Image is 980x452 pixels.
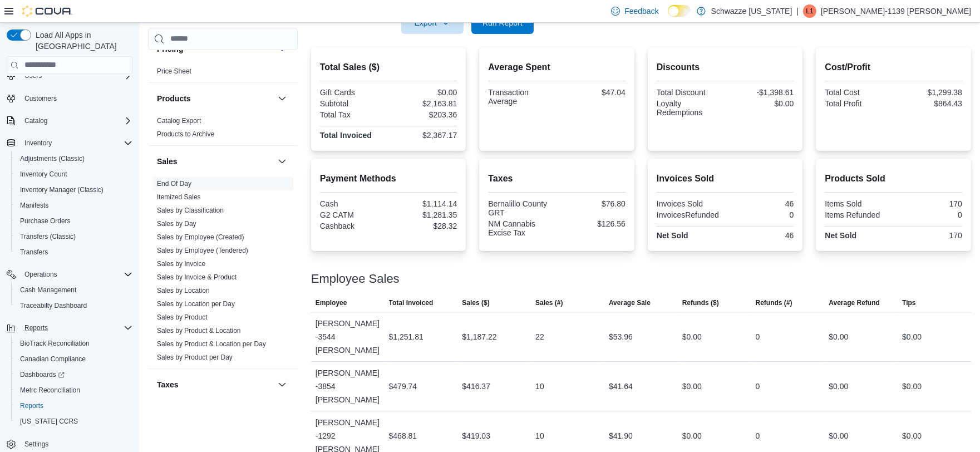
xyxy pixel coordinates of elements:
button: Inventory Manager (Classic) [11,182,137,198]
span: Manifests [16,199,132,212]
span: Traceabilty Dashboard [20,301,87,310]
div: Bernalillo County GRT [488,199,554,217]
div: Total Profit [825,99,891,108]
a: Settings [20,438,53,451]
div: NM Cannabis Excise Tax [488,219,554,237]
span: Sales by Employee (Tendered) [157,246,248,255]
button: Run Report [471,12,534,34]
span: Catalog [24,116,47,125]
a: Catalog Export [157,117,201,125]
div: Pricing [148,65,298,82]
button: Sales [275,155,289,168]
h3: Products [157,93,191,104]
span: Feedback [624,6,658,17]
span: Export [408,12,457,34]
input: Dark Mode [668,5,691,17]
div: Items Sold [825,199,891,208]
button: Catalog [20,114,52,127]
button: Traceabilty Dashboard [11,298,137,313]
span: Load All Apps in [GEOGRAPHIC_DATA] [31,30,132,52]
a: Traceabilty Dashboard [16,299,91,312]
div: 0 [727,210,794,219]
button: Manifests [11,198,137,213]
a: Products to Archive [157,130,214,138]
div: $0.00 [391,88,457,97]
span: Inventory [20,136,132,150]
div: 170 [896,199,962,208]
span: Inventory Manager (Classic) [20,185,104,194]
div: $0.00 [829,380,848,393]
span: Itemized Sales [157,193,201,202]
div: 170 [896,231,962,240]
span: Dark Mode [668,17,668,17]
div: $1,114.14 [391,199,457,208]
span: Manifests [20,201,48,210]
button: Settings [2,436,137,452]
a: Sales by Employee (Tendered) [157,247,248,254]
span: Metrc Reconciliation [16,384,132,397]
div: $416.37 [462,380,490,393]
p: [PERSON_NAME]-1139 [PERSON_NAME] [821,4,971,18]
div: $2,367.17 [391,131,457,140]
div: $419.03 [462,429,490,443]
div: $1,251.81 [389,330,423,343]
button: Catalog [2,113,137,129]
button: Customers [2,90,137,106]
a: Sales by Product per Day [157,353,233,361]
span: Transfers (Classic) [16,230,132,243]
button: Taxes [157,379,273,390]
a: End Of Day [157,180,191,188]
span: Inventory Count [20,170,67,179]
span: Refunds ($) [682,298,719,307]
span: Dashboards [20,370,65,379]
strong: Total Invoiced [320,131,372,140]
div: 10 [535,380,544,393]
a: Transfers (Classic) [16,230,80,243]
span: Reports [20,321,132,335]
h2: Products Sold [825,172,962,185]
button: Products [275,92,289,105]
a: Canadian Compliance [16,352,90,366]
span: Users [20,69,132,82]
span: Users [24,71,42,80]
span: Sales by Location per Day [157,299,235,308]
span: Catalog [20,114,132,127]
a: Cash Management [16,283,81,297]
div: $53.96 [609,330,633,343]
span: Sales by Product per Day [157,353,233,362]
div: $47.04 [559,88,626,97]
div: Total Tax [320,110,386,119]
span: Transfers [16,245,132,259]
div: $0.00 [727,99,794,108]
a: Sales by Product & Location [157,327,241,335]
span: Run Report [482,17,523,28]
button: Inventory [2,135,137,151]
span: Transfers [20,248,48,257]
span: Customers [20,91,132,105]
span: Canadian Compliance [20,355,86,363]
span: Reports [16,399,132,412]
a: Reports [16,399,48,412]
a: Transfers [16,245,52,259]
h2: Discounts [657,61,794,74]
a: Manifests [16,199,53,212]
span: Average Sale [609,298,651,307]
div: $0.00 [902,380,922,393]
div: 46 [727,231,794,240]
a: Sales by Classification [157,207,224,214]
button: BioTrack Reconciliation [11,336,137,351]
button: Operations [2,267,137,282]
span: Total Invoiced [389,298,434,307]
div: $41.64 [609,380,633,393]
span: Sales by Day [157,219,196,228]
span: Sales by Product & Location per Day [157,340,266,348]
button: Transfers [11,244,137,260]
span: Metrc Reconciliation [20,386,80,395]
a: Dashboards [11,367,137,382]
strong: Net Sold [825,231,856,240]
span: Catalog Export [157,116,201,125]
a: Adjustments (Classic) [16,152,89,165]
h3: Sales [157,156,178,167]
div: 0 [896,210,962,219]
a: [US_STATE] CCRS [16,415,82,428]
